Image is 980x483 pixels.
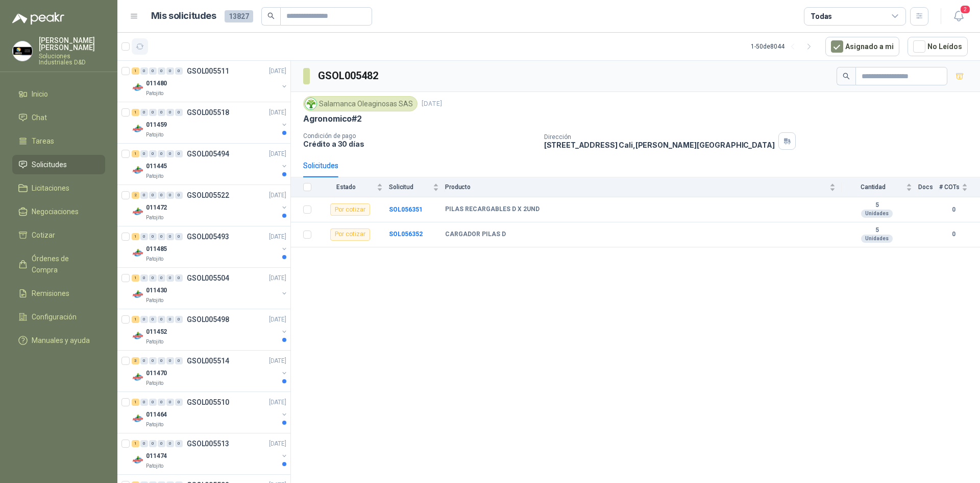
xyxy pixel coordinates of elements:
[166,399,174,406] div: 0
[269,149,286,159] p: [DATE]
[389,231,423,238] a: SOL056352
[32,182,69,194] span: Licitaciones
[39,53,105,65] p: Soluciones Industriales D&D
[146,203,167,213] p: 011472
[32,206,79,217] span: Negociaciones
[12,108,105,127] a: Chat
[39,37,105,51] p: [PERSON_NAME] [PERSON_NAME]
[269,191,286,200] p: [DATE]
[149,192,157,199] div: 0
[13,41,32,61] img: Company Logo
[330,203,370,216] div: Por cotizar
[140,150,148,157] div: 0
[12,202,105,221] a: Negociaciones
[918,177,939,197] th: Docs
[187,357,229,364] p: GSOL005514
[146,421,163,429] p: Patojito
[32,135,54,147] span: Tareas
[303,160,338,171] div: Solicitudes
[175,109,183,116] div: 0
[269,232,286,242] p: [DATE]
[149,109,157,116] div: 0
[842,183,904,191] span: Cantidad
[389,177,445,197] th: Solicitud
[158,150,165,157] div: 0
[861,210,893,218] div: Unidades
[146,244,167,254] p: 011485
[146,131,163,139] p: Patojito
[842,177,918,197] th: Cantidad
[267,12,275,19] span: search
[175,67,183,75] div: 0
[445,177,842,197] th: Producto
[187,440,229,447] p: GSOL005513
[330,228,370,241] div: Por cotizar
[175,233,183,240] div: 0
[132,231,288,263] a: 1 0 0 0 0 0 GSOL005493[DATE] Company Logo011485Patojito
[269,398,286,407] p: [DATE]
[132,454,144,466] img: Company Logo
[146,462,163,470] p: Patojito
[166,192,174,199] div: 0
[132,288,144,301] img: Company Logo
[132,67,139,75] div: 1
[132,123,144,135] img: Company Logo
[317,177,389,197] th: Estado
[140,109,148,116] div: 0
[12,12,64,25] img: Logo peakr
[146,338,163,346] p: Patojito
[187,316,229,323] p: GSOL005498
[187,67,229,75] p: GSOL005511
[842,201,912,210] b: 5
[146,89,163,98] p: Patojito
[158,440,165,447] div: 0
[149,233,157,240] div: 0
[908,37,968,56] button: No Leídos
[187,233,229,240] p: GSOL005493
[158,274,165,282] div: 0
[825,37,899,56] button: Asignado a mi
[843,73,850,80] span: search
[187,109,229,116] p: GSOL005518
[32,335,90,346] span: Manuales y ayuda
[132,371,144,383] img: Company Logo
[132,106,288,139] a: 1 0 0 0 0 0 GSOL005518[DATE] Company Logo011459Patojito
[146,286,167,295] p: 011430
[32,88,48,100] span: Inicio
[132,189,288,222] a: 2 0 0 0 0 0 GSOL005522[DATE] Company Logo011472Patojito
[12,84,105,104] a: Inicio
[140,67,148,75] div: 0
[225,10,253,22] span: 13827
[166,440,174,447] div: 0
[132,396,288,429] a: 1 0 0 0 0 0 GSOL005510[DATE] Company Logo011464Patojito
[151,9,216,24] h1: Mis solicitudes
[389,206,423,213] a: SOL056351
[140,233,148,240] div: 0
[269,315,286,325] p: [DATE]
[146,410,167,420] p: 011464
[166,109,174,116] div: 0
[146,327,167,337] p: 011452
[149,440,157,447] div: 0
[132,150,139,157] div: 1
[146,296,163,305] p: Patojito
[861,235,893,243] div: Unidades
[140,440,148,447] div: 0
[187,192,229,199] p: GSOL005522
[842,226,912,235] b: 5
[132,65,288,98] a: 1 0 0 0 0 0 GSOL005511[DATE] Company Logo011480Patojito
[132,272,288,305] a: 1 0 0 0 0 0 GSOL005504[DATE] Company Logo011430Patojito
[939,229,968,239] b: 0
[132,357,139,364] div: 3
[949,7,968,26] button: 2
[132,205,144,218] img: Company Logo
[158,109,165,116] div: 0
[132,355,288,387] a: 3 0 0 0 0 0 GSOL005514[DATE] Company Logo011470Patojito
[149,399,157,406] div: 0
[158,399,165,406] div: 0
[146,172,163,180] p: Patojito
[939,177,980,197] th: # COTs
[132,330,144,342] img: Company Logo
[175,274,183,282] div: 0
